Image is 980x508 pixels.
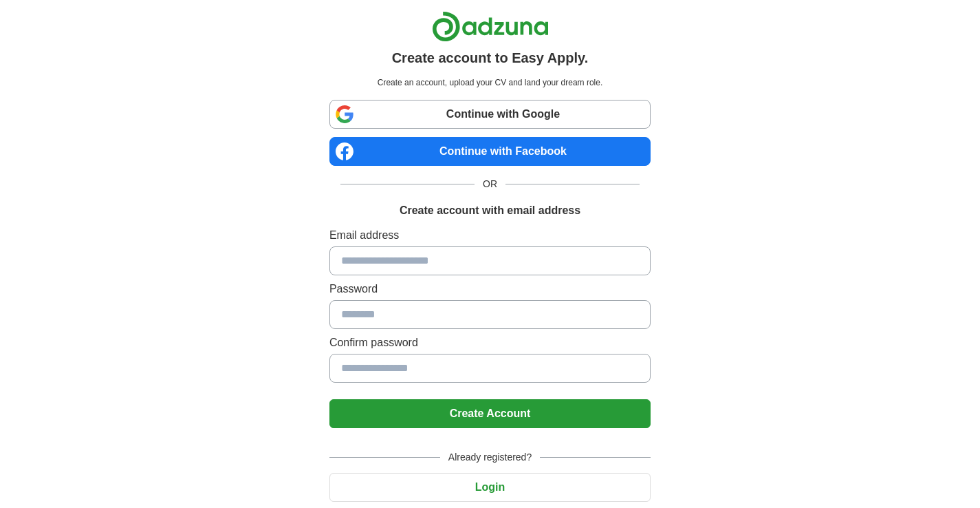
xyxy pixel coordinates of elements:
[475,177,505,191] span: OR
[329,137,651,166] a: Continue with Facebook
[440,450,540,465] span: Already registered?
[329,281,651,297] label: Password
[400,202,580,219] h1: Create account with email address
[329,473,651,502] button: Login
[332,76,648,89] p: Create an account, upload your CV and land your dream role.
[329,399,651,428] button: Create Account
[432,11,549,42] img: Adzuna logo
[329,335,651,351] label: Confirm password
[329,100,651,129] a: Continue with Google
[329,227,651,244] label: Email address
[392,47,589,68] h1: Create account to Easy Apply.
[329,481,651,493] a: Login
